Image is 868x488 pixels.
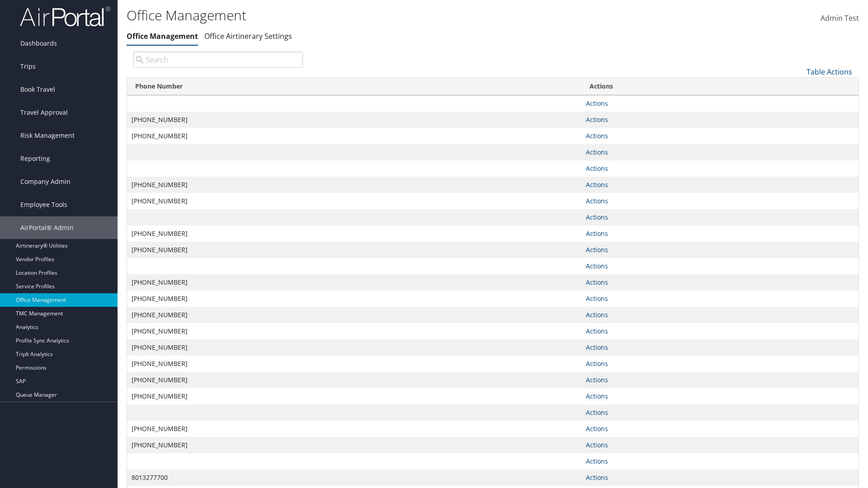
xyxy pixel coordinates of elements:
a: Actions [586,180,608,189]
span: Company Admin [20,170,71,193]
a: Admin Test [821,5,859,33]
a: Actions [586,408,608,417]
td: [PHONE_NUMBER] [127,112,581,128]
td: [PHONE_NUMBER] [127,388,581,404]
a: Actions [586,359,608,368]
td: [PHONE_NUMBER] [127,421,581,437]
td: 8013277700 [127,469,581,486]
td: [PHONE_NUMBER] [127,128,581,144]
td: [PHONE_NUMBER] [127,177,581,193]
td: [PHONE_NUMBER] [127,437,581,453]
td: [PHONE_NUMBER] [127,356,581,372]
a: Actions [586,327,608,335]
a: Actions [586,424,608,433]
a: Actions [586,375,608,384]
span: Reporting [20,147,50,170]
td: [PHONE_NUMBER] [127,307,581,323]
a: Actions [586,148,608,156]
a: Actions [586,278,608,286]
td: [PHONE_NUMBER] [127,323,581,339]
img: airportal-logo.png [20,6,110,27]
span: Travel Approval [20,101,68,124]
span: Dashboards [20,32,57,55]
a: Actions [586,197,608,205]
td: [PHONE_NUMBER] [127,339,581,356]
a: Actions [586,473,608,482]
a: Actions [586,245,608,254]
a: Office Management [127,31,198,41]
span: Trips [20,55,36,78]
a: Actions [586,115,608,124]
th: Actions [581,78,859,95]
h1: Office Management [127,6,615,25]
a: Actions [586,343,608,352]
a: Actions [586,457,608,465]
a: Actions [586,310,608,319]
span: Admin Test [821,13,859,23]
td: [PHONE_NUMBER] [127,225,581,242]
td: [PHONE_NUMBER] [127,291,581,307]
a: Actions [586,294,608,303]
a: Actions [586,262,608,270]
a: Actions [586,441,608,449]
span: Employee Tools [20,193,67,216]
span: Risk Management [20,124,75,147]
a: Office Airtinerary Settings [204,31,292,41]
input: Search [133,52,303,68]
a: Actions [586,131,608,140]
span: Book Travel [20,78,55,101]
a: Actions [586,213,608,221]
a: Actions [586,229,608,238]
td: [PHONE_NUMBER] [127,242,581,258]
td: [PHONE_NUMBER] [127,274,581,291]
a: Actions [586,99,608,108]
th: Phone Number: activate to sort column ascending [127,78,581,95]
a: Actions [586,392,608,400]
td: [PHONE_NUMBER] [127,372,581,388]
td: [PHONE_NUMBER] [127,193,581,209]
span: AirPortal® Admin [20,216,74,239]
a: Actions [586,164,608,173]
a: Table Actions [807,67,852,77]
